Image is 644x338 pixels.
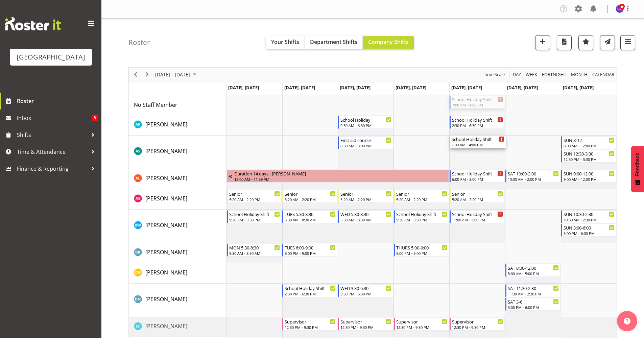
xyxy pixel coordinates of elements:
[616,5,624,13] img: laurie-cook11580.jpg
[131,70,140,79] button: Previous
[129,210,226,243] td: Ben Wyatt resource
[525,70,538,79] span: Week
[145,147,187,155] span: [PERSON_NAME]
[129,115,226,136] td: Addison Robertson resource
[620,35,635,50] button: Filter Shifts
[154,70,199,79] button: October 2025
[145,322,187,330] span: [PERSON_NAME]
[129,189,226,210] td: Alex Sansom resource
[145,248,187,256] a: [PERSON_NAME]
[145,322,187,330] a: [PERSON_NAME]
[305,36,363,49] button: Department Shifts
[129,95,226,115] td: No Staff Member resource
[452,142,505,147] div: 7:00 AM - 4:00 PM
[145,295,187,303] a: [PERSON_NAME]
[284,84,315,91] span: [DATE], [DATE]
[129,317,226,337] td: Earl Foran resource
[129,136,226,169] td: Ajay Smith resource
[340,84,371,91] span: [DATE], [DATE]
[153,68,200,82] div: Sep 29 - Oct 05, 2025
[570,70,589,79] button: Timeline Month
[134,101,177,108] span: No Staff Member
[154,70,191,79] span: [DATE] - [DATE]
[17,52,85,62] div: [GEOGRAPHIC_DATA]
[591,70,616,79] button: Month
[145,221,187,229] a: [PERSON_NAME]
[624,318,630,324] img: help-xxl-2.png
[228,84,259,91] span: [DATE], [DATE]
[635,153,641,176] span: Feedback
[129,169,226,189] td: Alex Laverty resource
[512,70,522,79] span: Day
[451,84,482,91] span: [DATE], [DATE]
[134,101,177,109] a: No Staff Member
[310,38,357,46] span: Department Shifts
[483,70,506,79] button: Time Scale
[5,17,61,30] img: Rosterit website logo
[541,70,568,79] button: Fortnight
[141,68,153,82] div: next period
[507,84,538,91] span: [DATE], [DATE]
[368,38,409,46] span: Company Shifts
[541,70,567,79] span: Fortnight
[600,35,615,50] button: Send a list of all shifts for the selected filtered period to all rostered employees.
[145,268,187,276] a: [PERSON_NAME]
[450,136,506,148] div: No Staff Member"s event - School Holiday Shift Begin From Friday, October 3, 2025 at 7:00:00 AM G...
[145,121,187,128] span: [PERSON_NAME]
[535,35,550,50] button: Add a new shift
[92,115,98,121] span: 8
[145,248,187,256] span: [PERSON_NAME]
[363,36,414,49] button: Company Shifts
[17,147,88,157] span: Time & Attendance
[563,84,594,91] span: [DATE], [DATE]
[525,70,539,79] button: Timeline Week
[129,284,226,317] td: Drew Nielsen resource
[17,164,88,174] span: Finance & Reporting
[130,68,141,82] div: previous period
[145,174,187,182] a: [PERSON_NAME]
[396,84,426,91] span: [DATE], [DATE]
[145,194,187,202] a: [PERSON_NAME]
[17,113,92,123] span: Inbox
[271,38,299,46] span: Your Shifts
[512,70,522,79] button: Timeline Day
[17,130,88,140] span: Shifts
[557,35,572,50] button: Download a PDF of the roster according to the set date range.
[143,70,152,79] button: Next
[145,147,187,155] a: [PERSON_NAME]
[17,96,98,106] span: Roster
[129,263,226,284] td: Cain Wilson resource
[452,136,505,142] div: School Holiday Shift
[578,35,593,50] button: Highlight an important date within the roster.
[631,146,644,192] button: Feedback - Show survey
[145,120,187,128] a: [PERSON_NAME]
[592,70,615,79] span: calendar
[128,39,150,46] h4: Roster
[570,70,588,79] span: Month
[129,243,226,263] td: Bradley Barton resource
[483,70,505,79] span: Time Scale
[266,36,305,49] button: Your Shifts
